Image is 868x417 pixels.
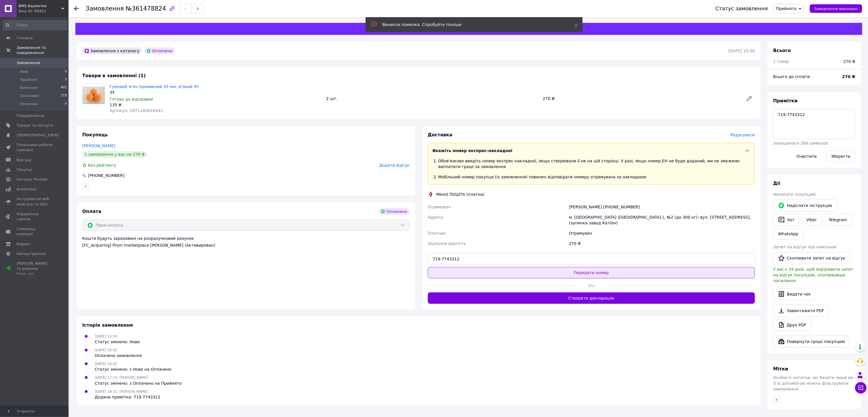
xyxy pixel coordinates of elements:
[773,192,816,197] span: Написати покупцеві
[95,380,182,386] div: Статус змінено: з Оплачено на Прийнято
[744,93,755,104] a: Редагувати
[428,215,443,220] span: Адреса
[428,267,755,278] button: Передати номер
[17,187,36,192] span: Аналітика
[575,283,608,288] span: або
[110,84,199,89] a: Гумовий м'яч промивний 35 мм, м'який 45
[82,236,410,248] div: Кошти будуть зараховані на розрахунковий рахунок
[95,334,117,338] span: [DATE] 15:59
[17,196,53,207] span: Інструменти веб-майстра та SEO
[82,132,108,137] span: Покупець
[82,209,101,214] span: Оплата
[378,208,409,215] div: Оплачено
[17,167,32,172] span: Покупці
[382,22,560,27] div: Виникла помилка. Спробуйте пізніше
[324,95,541,103] div: 2 шт.
[87,173,125,178] div: [PHONE_NUMBER]
[773,214,799,226] button: Чат
[82,87,105,104] img: Гумовий м'яч промивний 35 мм, м'який 45
[20,69,28,74] span: Нові
[110,108,163,113] span: Артикул: 2971140016443
[110,89,322,95] div: 35
[82,151,147,158] div: 1 замовлення у вас на 270 ₴
[568,212,756,228] div: м. [GEOGRAPHIC_DATA] ([GEOGRAPHIC_DATA].), №2 (до 300 кг): вул. [STREET_ADDRESS], (зупинка завод ...
[82,242,410,248] div: [FC_Acquiring] Prom marketplace [PERSON_NAME] (Активирован)
[568,238,756,249] div: 270 ₴
[95,394,160,400] div: Додана примітка: 719-7743312
[433,156,750,172] li: Обов'язково введіть номер експрес-накладної, якщо створювали її не на цій сторінці. У разі, якщо ...
[110,102,322,108] div: 135 ₴
[17,157,31,163] span: Відгуки
[19,9,69,14] div: Ваш ID: 65921
[95,362,117,366] span: [DATE] 16:02
[20,77,38,82] span: Прийняті
[17,113,44,118] span: Повідомлення
[773,366,788,372] span: Мітки
[61,93,67,98] span: 119
[773,319,811,331] a: Друк PDF
[773,74,810,79] span: Всього до сплати
[17,123,53,128] span: Товари та послуги
[428,292,755,304] button: Створити декларацію
[20,101,38,107] span: Оплачені
[773,305,829,317] a: Завантажити PDF
[814,7,858,11] span: Замовлення виконано
[428,231,446,236] span: Платник
[773,109,855,139] textarea: 719-7743312
[773,98,798,103] span: Примітки
[433,172,750,182] li: Мобільний номер покупця (із замовлення) повинен відповідати номеру отримувача за накладною
[801,214,821,226] a: Viber
[428,253,755,265] input: Номер експрес-накладної
[435,191,486,197] div: Meest ПОШТА (платна)
[3,20,67,30] input: Пошук
[17,35,33,41] span: Головна
[773,267,853,283] span: У вас є 29 днів, щоб відправити запит на відгук покупцеві, скопіювавши посилання.
[17,142,53,153] span: Показники роботи компанії
[95,366,171,372] div: Статус змінено: з Нове на Оплачено
[82,143,115,148] a: [PERSON_NAME]
[126,5,166,12] span: №361478824
[541,95,741,103] div: 270 ₴
[826,151,855,162] button: Зберегти
[842,74,855,79] b: 270 ₴
[17,261,53,277] span: [PERSON_NAME] та рахунки
[568,202,756,212] div: [PERSON_NAME] [PHONE_NUMBER]
[88,163,116,167] span: Без рейтингу
[433,148,513,153] span: Вкажіть номер експрес-накладної
[773,252,850,264] button: Скопіювати запит на відгук
[773,336,850,348] button: Повернути гроші покупцеві
[65,101,67,107] span: 0
[729,49,755,53] time: [DATE] 15:59
[428,241,466,246] span: Оціночна вартість
[17,212,53,222] span: Управління сайтом
[95,353,142,358] div: Оплачено замовлення
[843,59,855,64] div: 270 ₴
[17,60,40,65] span: Замовлення
[17,226,53,237] span: Гаманець компанії
[95,348,117,352] span: [DATE] 16:02
[792,151,822,162] button: Очистити
[776,6,797,11] span: Прийнято
[65,77,67,82] span: 3
[716,6,768,11] div: Статус замовлення
[428,132,453,137] span: Доставка
[74,6,79,11] div: Повернутися назад
[428,205,451,209] span: Отримувач
[773,228,803,240] a: WhatsApp
[144,47,175,54] div: Оплачено
[731,133,755,137] span: Редагувати
[773,245,837,249] span: Запит на відгук про компанію
[110,97,153,101] span: Готово до відправки
[19,3,61,9] span: BMS Бауматех
[17,177,47,182] span: Каталог ProSale
[568,228,756,238] div: Отримувач
[65,69,67,74] span: 0
[82,47,142,54] div: Замовлення з каталогу
[773,141,828,145] span: Залишилося 289 символів
[773,48,791,53] span: Всього
[82,322,133,328] span: Історія замовлення
[773,288,816,300] button: Видати чек
[20,93,39,98] span: Скасовані
[86,5,124,12] span: Замовлення
[17,242,31,247] span: Маркет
